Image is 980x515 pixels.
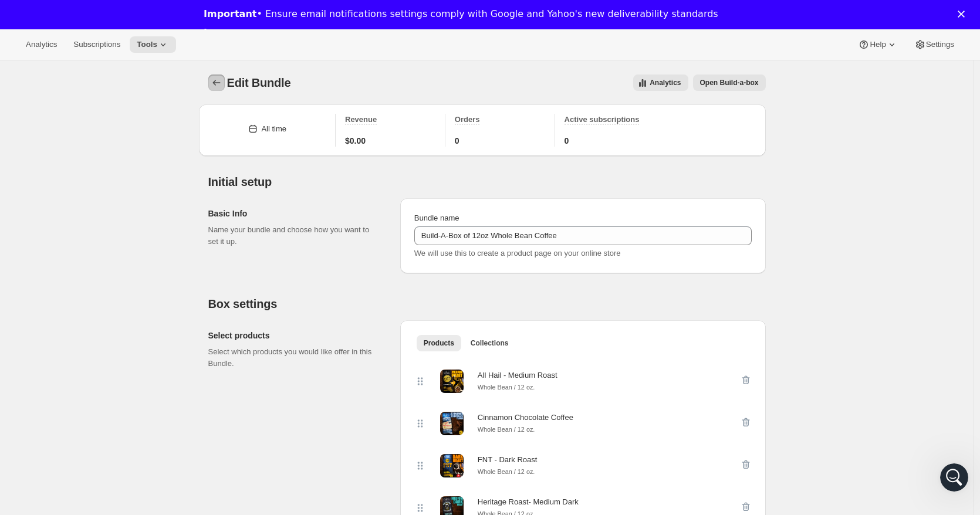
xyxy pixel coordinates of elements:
[208,208,381,219] h2: Basic Info
[478,454,538,466] div: FNT - Dark Roast
[9,231,225,345] div: Fin says…
[26,40,57,49] span: Analytics
[870,40,886,49] span: Help
[19,322,65,329] div: Fin • 6m ago
[455,135,459,147] span: 0
[52,99,216,214] div: Hey guys, [PERSON_NAME] from Geek Grind Coffee here, on this new site we created. I think you all...
[208,330,381,341] h2: Select products
[565,115,640,124] span: Active subscriptions
[130,36,176,53] button: Tools
[851,36,904,53] button: Help
[8,5,30,27] button: go back
[478,496,579,508] div: Heritage Roast- Medium Dark
[565,135,569,147] span: 0
[56,384,65,394] button: Upload attachment
[414,249,621,257] span: We will use this to create a product page on your online store
[345,135,366,147] span: $0.00
[414,226,752,245] input: ie. Smoothie box
[478,412,573,423] div: Cinnamon Chocolate Coffee
[208,224,381,248] p: Name your bundle and choose how you want to set it up.
[19,289,183,312] div: Our usual reply time 🕒
[29,301,95,311] b: A few minutes
[208,74,225,91] button: Bundles
[227,76,291,89] span: Edit Bundle
[471,338,509,348] span: Collections
[208,297,766,311] h2: Box settings
[9,231,192,320] div: You’ll get replies here and in your email:✉️[EMAIL_ADDRESS][DOMAIN_NAME]Our usual reply time🕒A fe...
[926,40,954,49] span: Settings
[650,78,681,87] span: Analytics
[137,40,157,49] span: Tools
[37,384,46,394] button: Gif picker
[455,115,480,124] span: Orders
[700,78,759,87] span: Open Build-a-box
[66,36,127,53] button: Subscriptions
[478,426,535,433] small: Whole Bean / 12 oz.
[261,123,286,135] div: All time
[208,346,381,370] p: Select which products you would like offer in this Bundle.
[478,468,535,475] small: Whole Bean / 12 oz.
[184,5,206,27] button: Home
[19,261,112,282] b: [EMAIL_ADDRESS][DOMAIN_NAME]
[440,412,464,435] img: Cinnamon Chocolate Coffee
[424,338,454,348] span: Products
[9,92,225,231] div: Patrick says…
[478,384,535,391] small: Whole Bean / 12 oz.
[940,463,968,492] iframe: Intercom live chat
[19,36,64,53] button: Analytics
[907,36,961,53] button: Settings
[42,92,225,221] div: Hey guys, [PERSON_NAME] from Geek Grind Coffee here, on this new site we created. I think you all...
[73,40,120,49] span: Subscriptions
[18,384,28,394] button: Emoji picker
[57,15,146,26] p: The team can also help
[633,74,688,91] button: View all analytics related to this specific bundles, within certain timeframes
[693,74,766,91] button: View links to open the build-a-box on the online store
[57,6,71,15] h1: Fin
[10,360,225,380] textarea: Message…
[208,175,766,189] h2: Initial setup
[478,370,557,381] div: All Hail - Medium Roast
[75,384,84,394] button: Start recording
[440,370,464,393] img: All Hail - Medium Roast
[440,454,464,477] img: FNT - Dark Roast
[345,115,377,124] span: Revenue
[204,8,256,19] b: Important
[414,214,459,222] span: Bundle name
[19,238,183,283] div: You’ll get replies here and in your email: ✉️
[204,27,264,40] a: Learn more
[201,380,220,398] button: Send a message…
[206,5,227,26] div: Close
[33,6,52,25] img: Profile image for Fin
[958,11,969,18] div: Close
[204,8,718,20] div: • Ensure email notifications settings comply with Google and Yahoo's new deliverability standards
